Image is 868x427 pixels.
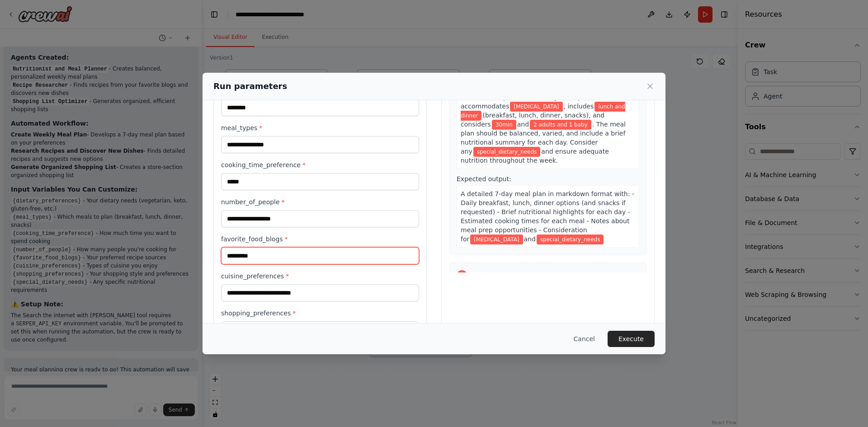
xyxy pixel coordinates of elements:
[470,235,523,244] span: Variable: dietary_preferences
[221,123,419,132] label: meal_types
[608,331,655,347] button: Execute
[221,160,419,169] label: cooking_time_preference
[510,102,562,112] span: Variable: dietary_preferences
[537,235,604,244] span: Variable: special_dietary_needs
[566,331,602,347] button: Cancel
[473,271,611,280] span: Research Recipes and Discover New Dishes
[221,197,419,206] label: number_of_people
[461,94,606,110] span: Create a comprehensive 7-day meal plan that accommodates
[524,235,536,243] span: and
[564,103,594,110] span: , includes
[461,121,626,155] span: . The meal plan should be balanced, varied, and include a brief nutritional summary for each day....
[461,190,634,243] span: A detailed 7-day meal plan in markdown format with: - Daily breakfast, lunch, dinner options (and...
[461,102,625,121] span: Variable: meal_types
[457,175,511,183] span: Expected output:
[221,235,419,244] label: favorite_food_blogs
[461,148,609,164] span: and ensure adequate nutrition throughout the week.
[221,272,419,281] label: cuisine_preferences
[461,112,604,128] span: (breakfast, lunch, dinner, snacks), and considers
[213,80,287,93] h2: Run parameters
[473,147,541,157] span: Variable: special_dietary_needs
[457,270,467,281] div: 2
[530,120,591,130] span: Variable: number_of_people
[221,309,419,318] label: shopping_preferences
[517,121,529,128] span: and
[492,120,516,130] span: Variable: cooking_time_preference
